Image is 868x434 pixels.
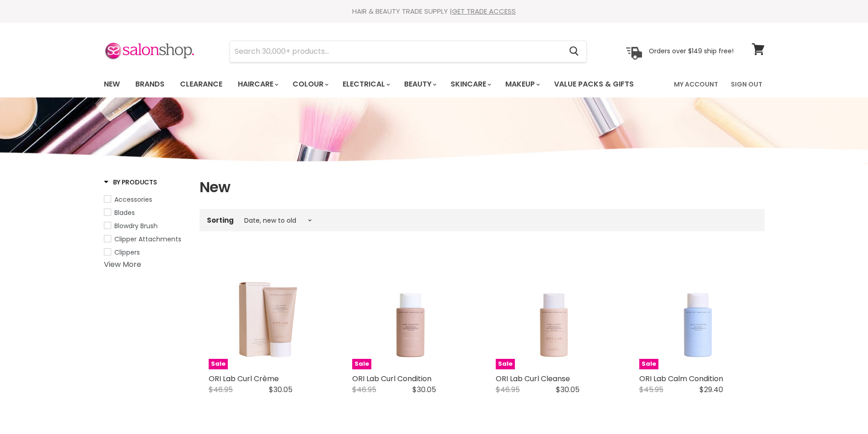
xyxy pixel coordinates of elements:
[352,359,371,369] span: Sale
[352,253,468,369] a: ORI Lab Curl Condition Sale
[104,234,188,244] a: Clipper Attachments
[725,75,768,94] a: Sign Out
[668,75,724,94] a: My Account
[562,41,586,62] button: Search
[496,253,612,369] a: ORI Lab Curl Cleanse Sale
[97,71,655,97] ul: Main menu
[352,373,431,384] a: ORI Lab Curl Condition
[639,373,723,384] a: ORI Lab Calm Condition
[230,41,587,62] form: Product
[104,221,188,231] a: Blowdry Brush
[104,194,188,204] a: Accessories
[173,75,229,94] a: Clearance
[209,359,228,369] span: Sale
[286,75,334,94] a: Colour
[649,47,734,55] p: Orders over $149 ship free!
[444,75,497,94] a: Skincare
[699,384,723,395] span: $29.40
[639,359,658,369] span: Sale
[114,235,181,244] span: Clipper Attachments
[364,253,457,369] img: ORI Lab Curl Condition
[92,7,776,16] div: HAIR & BEAUTY TRADE SUPPLY |
[822,391,859,425] iframe: Gorgias live chat messenger
[114,248,140,257] span: Clippers
[397,75,442,94] a: Beauty
[114,208,135,217] span: Blades
[496,384,520,395] span: $46.95
[97,75,127,94] a: New
[269,384,293,395] span: $30.05
[547,75,641,94] a: Value Packs & Gifts
[104,178,157,187] h3: By Products
[639,384,663,395] span: $45.95
[220,253,313,369] img: ORI Lab Curl Crème
[114,195,152,204] span: Accessories
[92,71,776,97] nav: Main
[639,253,755,369] a: ORI Lab Calm Condition Sale
[412,384,436,395] span: $30.05
[104,208,188,218] a: Blades
[104,247,188,257] a: Clippers
[496,359,515,369] span: Sale
[452,6,516,16] a: GET TRADE ACCESS
[207,216,234,224] label: Sorting
[231,75,284,94] a: Haircare
[651,253,744,369] img: ORI Lab Calm Condition
[114,221,158,230] span: Blowdry Brush
[352,384,376,395] span: $46.95
[336,75,395,94] a: Electrical
[200,178,765,197] h1: New
[498,75,545,94] a: Makeup
[209,373,279,384] a: ORI Lab Curl Crème
[556,384,580,395] span: $30.05
[104,259,141,270] a: View More
[507,253,600,369] img: ORI Lab Curl Cleanse
[230,41,562,62] input: Search
[209,253,325,369] a: ORI Lab Curl Crème Sale
[128,75,171,94] a: Brands
[209,384,233,395] span: $46.95
[496,373,570,384] a: ORI Lab Curl Cleanse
